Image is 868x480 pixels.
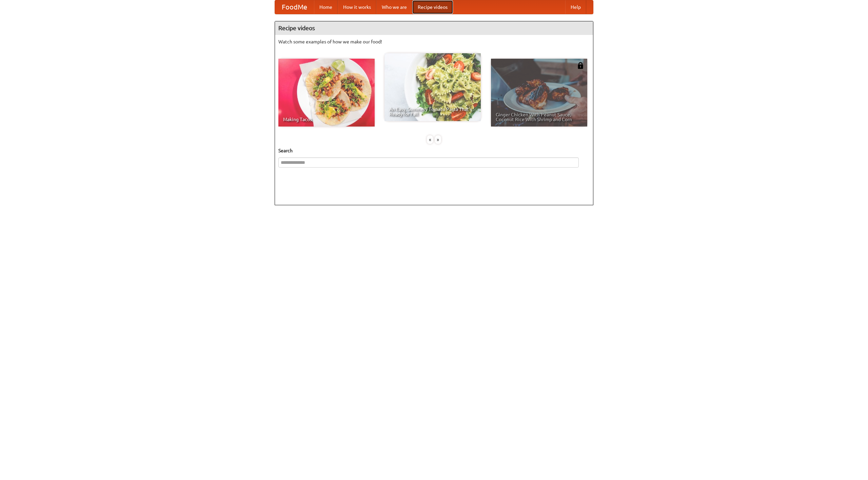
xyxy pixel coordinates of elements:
a: Recipe videos [412,0,453,14]
a: Help [565,0,586,14]
img: 483408.png [577,62,584,69]
a: Home [314,0,338,14]
a: Who we are [376,0,412,14]
div: « [427,135,433,144]
a: An Easy, Summery Tomato Pasta That's Ready for Fall [384,53,481,121]
a: FoodMe [275,0,314,14]
a: Making Tacos [278,59,375,127]
h5: Search [278,147,590,154]
span: Making Tacos [283,117,370,122]
a: How it works [338,0,376,14]
h4: Recipe videos [275,21,593,35]
div: » [435,135,441,144]
span: An Easy, Summery Tomato Pasta That's Ready for Fall [389,107,476,116]
p: Watch some examples of how we make our food! [278,38,590,45]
